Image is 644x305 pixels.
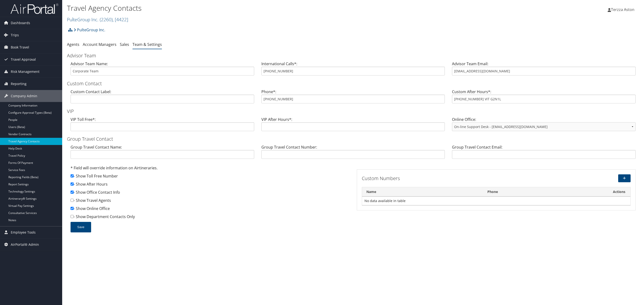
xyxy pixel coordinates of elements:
[71,206,350,214] div: - Show Online Office
[67,144,258,163] div: Group Travel Contact Name:
[608,187,630,197] th: Actions: activate to sort column ascending
[11,17,30,29] span: Dashboards
[258,144,449,163] div: Group Travel Contact Number:
[448,89,639,107] div: Custom After Hours*:
[67,89,258,107] div: Custom Contact Label:
[11,3,58,14] img: airportal-logo.png
[71,214,350,222] div: - Show Department Contacts Only
[67,108,639,115] h3: VIP
[362,187,483,197] th: Name: activate to sort column descending
[448,61,639,79] div: Advisor Team Email:
[71,165,350,173] div: * Field will override information on Airtineraries.
[67,61,258,79] div: Advisor Team Name:
[611,7,634,12] span: Terzza Aston
[67,42,79,47] a: Agents
[71,173,350,181] div: - Show Toll Free Number
[67,3,448,13] h1: Travel Agency Contacts
[11,78,27,90] span: Reporting
[120,42,129,47] a: Sales
[362,197,631,205] td: No data available in table
[11,29,19,41] span: Trips
[608,2,639,17] a: Terzza Aston
[11,66,39,78] span: Risk Management
[100,16,113,23] span: ( 2260 )
[71,222,91,232] button: Save
[83,42,116,47] a: Account Managers
[258,89,449,107] div: Phone*:
[11,90,37,102] span: Company Admin
[258,61,449,79] div: International Calls*:
[67,16,128,23] a: PulteGroup Inc.
[11,41,29,53] span: Book Travel
[362,175,540,182] h3: Custom Numbers
[113,16,128,23] span: , [ 4422 ]
[448,144,639,163] div: Group Travel Contact Email:
[67,136,639,142] h3: Group Travel Contact
[74,25,105,35] a: PulteGroup Inc.
[258,117,449,135] div: VIP After Hours*:
[11,239,39,251] span: AirPortal® Admin
[71,181,350,189] div: - Show After Hours
[132,42,162,47] a: Team & Settings
[67,117,258,135] div: VIP Toll Free*:
[11,226,36,238] span: Employee Tools
[11,54,36,65] span: Travel Approval
[448,117,639,135] div: Online Office:
[71,198,350,206] div: - Show Travel Agents
[67,80,639,87] h3: Custom Contact
[67,52,639,59] h3: Advisor Team
[71,189,350,198] div: - Show Office Contact Info
[483,187,608,197] th: Phone: activate to sort column ascending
